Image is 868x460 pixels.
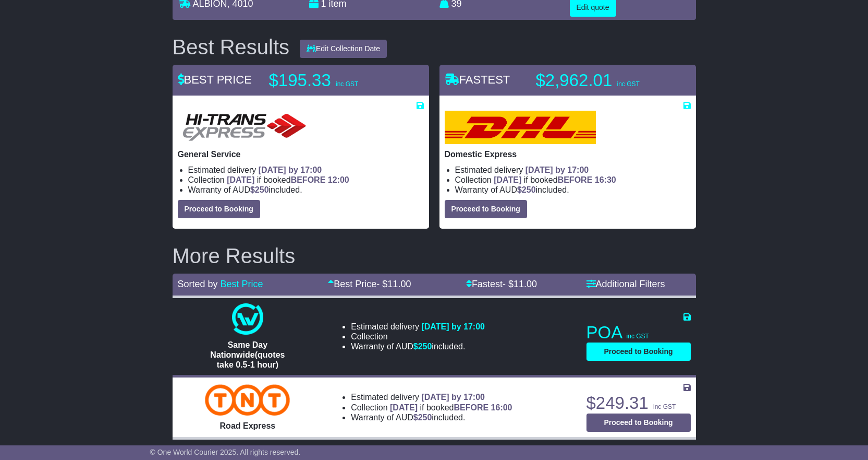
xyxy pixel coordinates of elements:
[454,403,488,412] span: BEFORE
[466,279,537,289] a: Fastest- $11.00
[445,149,691,159] p: Domestic Express
[586,414,691,432] button: Proceed to Booking
[178,149,424,159] p: General Service
[300,40,387,58] button: Edit Collection Date
[167,36,295,58] div: Best Results
[455,165,691,175] li: Estimated delivery
[514,279,537,289] span: 11.00
[178,73,252,86] span: BEST PRICE
[421,322,485,331] span: [DATE] by 17:00
[494,175,521,184] span: [DATE]
[494,175,616,184] span: if booked
[178,279,218,289] span: Sorted by
[232,303,263,335] img: One World Courier: Same Day Nationwide(quotes take 0.5-1 hour)
[255,185,269,194] span: 250
[351,403,512,412] li: Collection
[595,175,616,184] span: 16:30
[351,332,485,341] li: Collection
[517,185,536,194] span: $
[188,165,424,175] li: Estimated delivery
[188,175,424,185] li: Collection
[291,175,326,184] span: BEFORE
[390,403,418,412] span: [DATE]
[617,80,639,88] span: inc GST
[586,343,691,361] button: Proceed to Booking
[536,70,666,91] p: $2,962.01
[418,413,432,422] span: 250
[586,279,665,289] a: Additional Filters
[413,413,432,422] span: $
[351,322,485,332] li: Estimated delivery
[269,70,399,91] p: $195.33
[173,244,696,267] h2: More Results
[328,175,349,184] span: 12:00
[227,175,254,184] span: [DATE]
[627,333,649,340] span: inc GST
[351,412,512,422] li: Warranty of AUD included.
[558,175,593,184] span: BEFORE
[336,80,358,88] span: inc GST
[455,185,691,195] li: Warranty of AUD included.
[150,448,301,456] span: © One World Courier 2025. All rights reserved.
[586,393,691,414] p: $249.31
[491,403,512,412] span: 16:00
[445,111,596,144] img: DHL: Domestic Express
[351,341,485,351] li: Warranty of AUD included.
[421,393,485,402] span: [DATE] by 17:00
[227,175,349,184] span: if booked
[328,279,411,289] a: Best Price- $11.00
[178,111,311,144] img: HiTrans: General Service
[188,185,424,195] li: Warranty of AUD included.
[390,403,512,412] span: if booked
[586,322,691,343] p: POA
[503,279,537,289] span: - $
[445,73,510,86] span: FASTEST
[178,200,260,218] button: Proceed to Booking
[455,175,691,185] li: Collection
[205,384,290,416] img: TNT Domestic: Road Express
[653,403,676,410] span: inc GST
[351,392,512,402] li: Estimated delivery
[210,340,285,369] span: Same Day Nationwide(quotes take 0.5-1 hour)
[220,421,276,430] span: Road Express
[445,200,527,218] button: Proceed to Booking
[250,185,269,194] span: $
[376,279,411,289] span: - $
[413,342,432,351] span: $
[259,166,322,174] span: [DATE] by 17:00
[387,279,411,289] span: 11.00
[522,185,536,194] span: 250
[418,342,432,351] span: 250
[525,166,589,174] span: [DATE] by 17:00
[221,279,263,289] a: Best Price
